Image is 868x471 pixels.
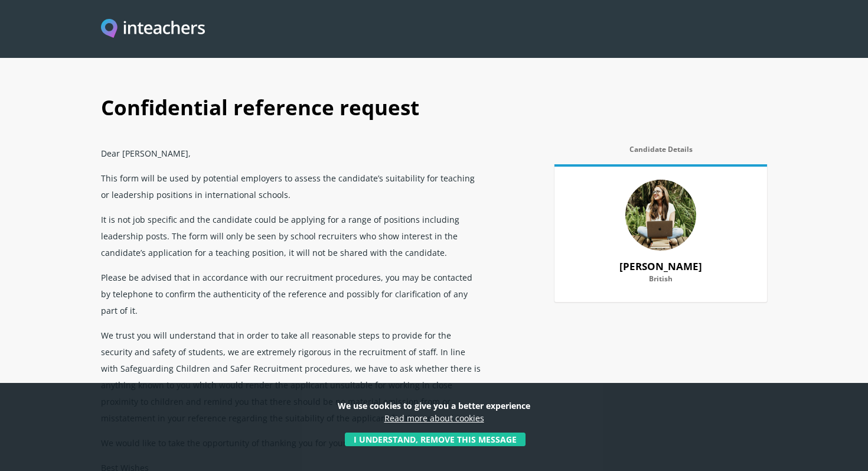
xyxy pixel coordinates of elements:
[345,433,526,446] button: I understand, remove this message
[101,165,484,207] p: This form will be used by potential employers to assess the candidate’s suitability for teaching ...
[101,141,484,165] p: Dear [PERSON_NAME],
[338,400,530,411] strong: We use cookies to give you a better experience
[569,275,753,290] label: British
[101,83,767,141] h1: Confidential reference request
[101,19,205,40] img: Inteachers
[101,207,484,265] p: It is not job specific and the candidate could be applying for a range of positions including lea...
[619,259,702,273] strong: [PERSON_NAME]
[554,145,767,161] label: Candidate Details
[625,180,696,251] img: 77387
[384,412,484,424] a: Read more about cookies
[101,323,484,430] p: We trust you will understand that in order to take all reasonable steps to provide for the securi...
[101,19,205,40] a: Visit this site's homepage
[101,265,484,323] p: Please be advised that in accordance with our recruitment procedures, you may be contacted by tel...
